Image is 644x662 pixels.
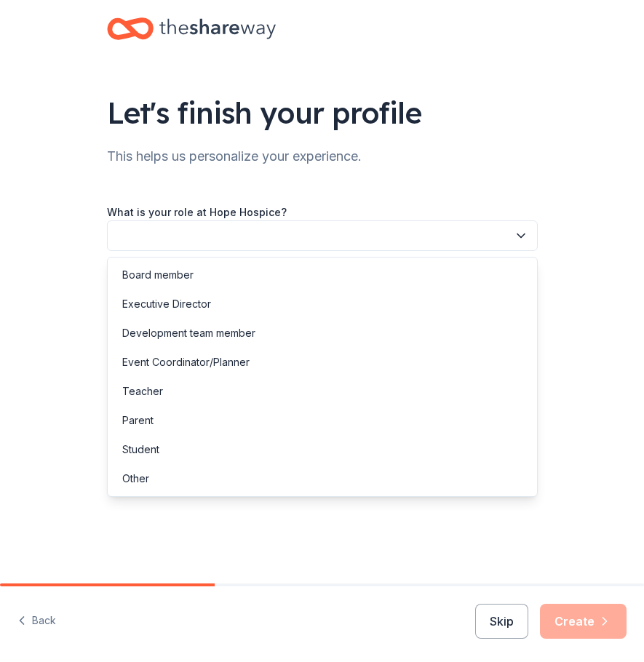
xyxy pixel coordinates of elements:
div: Student [122,441,159,458]
div: Parent [122,412,154,429]
div: Board member [122,266,194,284]
div: Executive Director [122,295,211,313]
div: Other [122,470,149,487]
div: Development team member [122,324,255,342]
div: Event Coordinator/Planner [122,354,250,371]
div: Teacher [122,383,163,400]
